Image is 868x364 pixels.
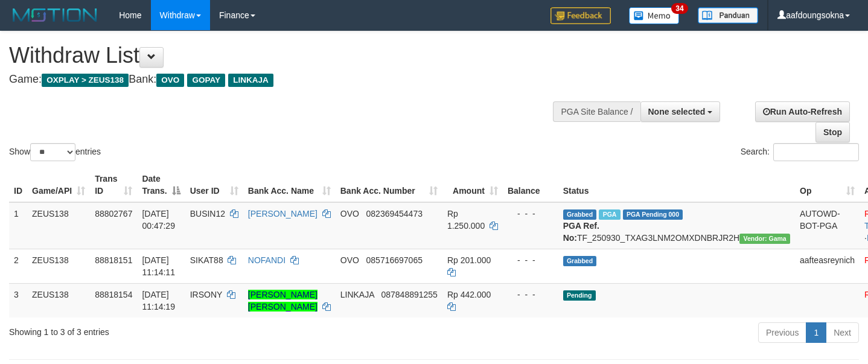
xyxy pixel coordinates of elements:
[27,168,90,202] th: Game/API: activate to sort column ascending
[156,74,184,87] span: OVO
[9,202,27,249] td: 1
[9,321,353,338] div: Showing 1 to 3 of 3 entries
[190,209,225,219] span: BUSIN12
[758,322,806,343] a: Previous
[336,168,442,202] th: Bank Acc. Number: activate to sort column ascending
[9,43,567,68] h1: Withdraw List
[142,290,175,311] span: [DATE] 11:14:19
[27,202,90,249] td: ZEUS138
[9,143,101,161] label: Show entries
[381,290,437,299] span: Copy 087848891255 to clipboard
[558,168,795,202] th: Status
[629,7,680,24] img: Button%20Memo.svg
[826,322,859,343] a: Next
[795,249,860,283] td: aafteasreynich
[806,322,826,343] a: 1
[190,290,222,299] span: IRSONY
[550,7,611,24] img: Feedback.jpg
[27,249,90,283] td: ZEUS138
[447,255,491,265] span: Rp 201.000
[248,209,318,219] a: [PERSON_NAME]
[563,221,599,243] b: PGA Ref. No:
[340,290,374,299] span: LINKAJA
[340,255,359,265] span: OVO
[95,209,132,219] span: 88802767
[553,101,640,122] div: PGA Site Balance /
[9,283,27,318] td: 3
[755,101,850,122] a: Run Auto-Refresh
[795,168,860,202] th: Op: activate to sort column ascending
[90,168,137,202] th: Trans ID: activate to sort column ascending
[447,209,485,231] span: Rp 1.250.000
[739,234,790,244] span: Vendor URL: https://trx31.1velocity.biz
[815,122,850,142] a: Stop
[558,202,795,249] td: TF_250930_TXAG3LNM2OMXDNBRJR2H
[190,255,223,265] span: SIKAT88
[563,209,597,220] span: Grabbed
[447,290,491,299] span: Rp 442.000
[503,168,558,202] th: Balance
[95,290,132,299] span: 88818154
[248,255,286,265] a: NOFANDI
[640,101,721,122] button: None selected
[243,168,336,202] th: Bank Acc. Name: activate to sort column ascending
[142,209,175,231] span: [DATE] 00:47:29
[9,74,567,86] h4: Game: Bank:
[185,168,243,202] th: User ID: activate to sort column ascending
[563,290,596,301] span: Pending
[187,74,225,87] span: GOPAY
[42,74,129,87] span: OXPLAY > ZEUS138
[508,208,554,220] div: - - -
[137,168,185,202] th: Date Trans.: activate to sort column descending
[30,143,75,161] select: Showentries
[648,107,706,117] span: None selected
[623,209,683,220] span: PGA Pending
[228,74,273,87] span: LINKAJA
[248,290,318,311] a: [PERSON_NAME] [PERSON_NAME]
[599,209,620,220] span: Marked by aafsreyleap
[366,255,423,265] span: Copy 085716697065 to clipboard
[142,255,175,277] span: [DATE] 11:14:11
[795,202,860,249] td: AUTOWD-BOT-PGA
[340,209,359,219] span: OVO
[9,249,27,283] td: 2
[741,143,859,161] label: Search:
[508,289,554,301] div: - - -
[563,256,597,266] span: Grabbed
[9,6,101,24] img: MOTION_logo.png
[442,168,503,202] th: Amount: activate to sort column ascending
[698,7,758,24] img: panduan.png
[9,168,27,202] th: ID
[508,254,554,266] div: - - -
[773,143,859,161] input: Search:
[27,283,90,318] td: ZEUS138
[95,255,132,265] span: 88818151
[671,3,688,14] span: 34
[366,209,423,219] span: Copy 082369454473 to clipboard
